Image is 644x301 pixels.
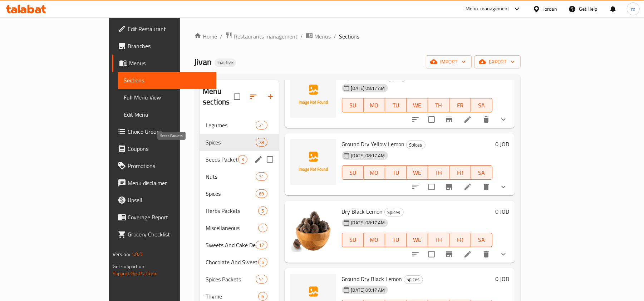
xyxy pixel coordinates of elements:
[206,275,256,284] div: Spices Packets
[200,117,279,134] div: Legumes21
[230,89,245,104] span: Select all sections
[407,111,424,128] button: sort-choices
[404,275,423,284] span: Spices
[424,247,439,262] span: Select to update
[406,141,426,149] div: Spices
[495,72,509,82] h6: 0 JOD
[256,241,267,249] div: items
[495,139,509,149] h6: 0 JOD
[388,100,404,111] span: TU
[385,165,407,180] button: TU
[342,139,405,149] span: Ground Dry Yellow Lemon
[441,111,458,128] button: Branch-specific-item
[118,89,217,106] a: Full Menu View
[449,98,471,112] button: FR
[112,123,217,140] a: Choice Groups
[118,106,217,123] a: Edit Menu
[206,138,256,147] div: Spices
[471,98,492,112] button: SA
[409,168,425,178] span: WE
[431,235,447,245] span: TH
[112,37,217,55] a: Branches
[342,206,383,217] span: Dry Black Lemon
[342,274,402,284] span: Ground Dry Black Lemon
[128,162,211,170] span: Promotions
[345,168,361,178] span: SU
[407,165,428,180] button: WE
[631,5,635,13] span: m
[113,262,146,271] span: Get support on:
[342,98,364,112] button: SU
[474,235,490,245] span: SA
[384,208,404,216] div: Spices
[200,202,279,219] div: Herbs Packets5
[128,230,211,239] span: Grocery Checklist
[478,246,495,263] button: delete
[428,233,449,247] button: TH
[200,134,279,151] div: Spices28
[124,76,211,85] span: Sections
[124,110,211,119] span: Edit Menu
[431,100,447,111] span: TH
[290,139,336,185] img: Ground Dry Yellow Lemon
[258,258,267,266] div: items
[200,254,279,271] div: Chocolate And Sweets5
[262,88,279,105] button: Add section
[259,225,267,231] span: 1
[112,157,217,174] a: Promotions
[407,141,425,149] span: Spices
[259,293,267,300] span: 6
[112,55,217,72] a: Menus
[495,274,509,284] h6: 0 JOD
[112,209,217,226] a: Coverage Report
[348,152,388,159] span: [DATE] 08:17 AM
[259,208,267,214] span: 5
[499,183,508,191] svg: Show Choices
[471,165,492,180] button: SA
[432,57,466,66] span: import
[407,98,428,112] button: WE
[290,206,336,252] img: Dry Black Lemon
[206,189,256,198] span: Spices
[426,55,472,68] button: import
[499,115,508,124] svg: Show Choices
[124,93,211,102] span: Full Menu View
[495,178,512,195] button: show more
[499,250,508,259] svg: Show Choices
[256,242,267,249] span: 17
[206,121,256,129] span: Legumes
[441,246,458,263] button: Branch-specific-item
[463,250,472,259] a: Edit menu item
[128,144,211,153] span: Coupons
[480,57,515,66] span: export
[407,233,428,247] button: WE
[245,88,262,105] span: Sort sections
[407,178,424,195] button: sort-choices
[253,154,264,165] button: edit
[128,196,211,204] span: Upsell
[495,246,512,263] button: show more
[200,271,279,288] div: Spices Packets51
[306,32,331,41] a: Menus
[388,235,404,245] span: TU
[128,25,211,33] span: Edit Restaurant
[256,139,267,146] span: 28
[475,55,521,68] button: export
[258,292,267,301] div: items
[431,168,447,178] span: TH
[364,165,385,180] button: MO
[128,127,211,136] span: Choice Groups
[290,72,336,118] img: Dry Yellow Lemon
[424,112,439,127] span: Select to update
[256,190,267,197] span: 69
[367,168,382,178] span: MO
[474,168,490,178] span: SA
[206,206,258,215] span: Herbs Packets
[385,98,407,112] button: TU
[463,115,472,124] a: Edit menu item
[112,192,217,209] a: Upsell
[206,155,238,164] span: Seeds Packets
[200,219,279,236] div: Miscellaneous1
[449,233,471,247] button: FR
[200,151,279,168] div: Seeds Packets3edit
